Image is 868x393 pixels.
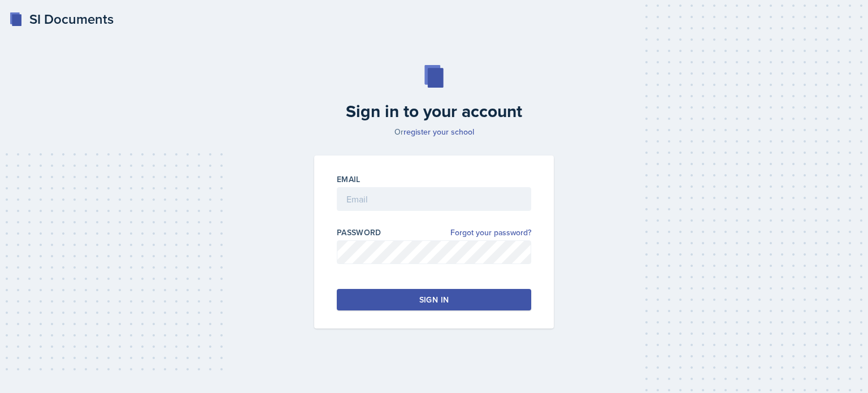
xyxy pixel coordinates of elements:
[9,9,114,29] a: SI Documents
[337,289,531,310] button: Sign in
[419,294,449,305] div: Sign in
[337,174,361,185] label: Email
[403,126,474,137] a: register your school
[307,126,561,137] p: Or
[450,227,531,239] a: Forgot your password?
[337,187,531,211] input: Email
[337,227,381,238] label: Password
[307,101,561,122] h2: Sign in to your account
